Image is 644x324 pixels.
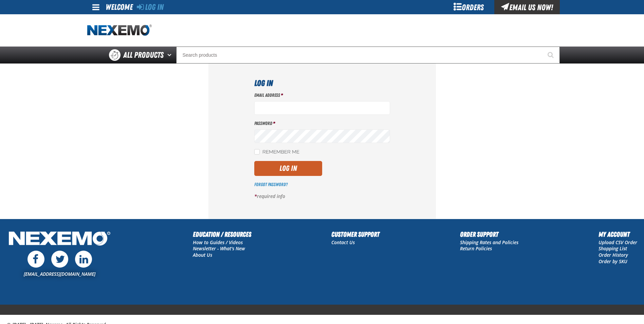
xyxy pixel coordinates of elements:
[24,271,95,277] a: [EMAIL_ADDRESS][DOMAIN_NAME]
[543,47,560,64] button: Start Searching
[599,245,627,252] a: Shopping List
[87,24,152,36] img: Nexemo logo
[599,258,627,265] a: Order by SKU
[254,77,390,89] h1: Log In
[165,47,176,64] button: Open All Products pages
[460,229,518,239] h2: Order Support
[460,245,492,252] a: Return Policies
[254,149,299,156] label: Remember Me
[193,252,212,258] a: About Us
[460,239,518,246] a: Shipping Rates and Policies
[599,229,637,239] h2: My Account
[176,47,560,64] input: Search
[254,161,322,176] button: Log In
[254,92,390,98] label: Email Address
[193,245,245,252] a: Newsletter - What's New
[137,2,164,12] a: Log In
[123,49,164,61] span: All Products
[87,24,152,36] a: Home
[193,229,251,239] h2: Education / Resources
[331,239,355,246] a: Contact Us
[7,229,112,249] img: Nexemo Logo
[254,182,288,187] a: Forgot Password?
[599,252,628,258] a: Order History
[254,120,390,127] label: Password
[599,239,637,246] a: Upload CSV Order
[193,239,243,246] a: How to Guides / Videos
[331,229,380,239] h2: Customer Support
[254,193,390,200] p: required info
[254,149,260,155] input: Remember Me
